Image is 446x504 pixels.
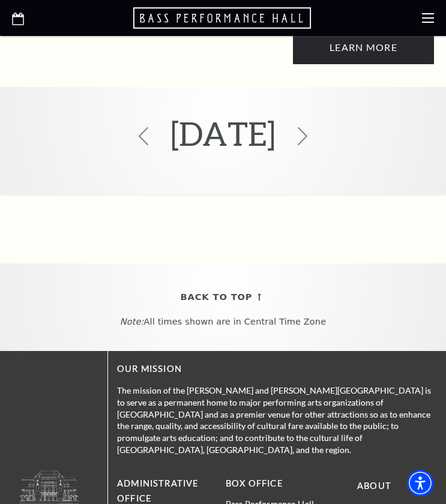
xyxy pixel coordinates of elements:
[294,127,312,145] svg: Click to view the next month
[293,31,434,64] a: Presented by Fort Worth Symphony Orchestra Learn More
[12,10,24,27] a: Open this option
[11,317,435,327] p: All times shown are in Central Time Zone
[357,481,391,491] a: About
[170,96,276,171] h2: [DATE]
[134,127,152,145] svg: Click to view the previous month
[181,290,253,305] span: Back To Top
[133,6,313,30] a: Open this option
[117,362,434,377] p: OUR MISSION
[120,317,144,326] em: Note:
[226,476,325,491] p: BOX OFFICE
[407,470,433,496] div: Accessibility Menu
[117,385,434,455] p: The mission of the [PERSON_NAME] and [PERSON_NAME][GEOGRAPHIC_DATA] is to serve as a permanent ho...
